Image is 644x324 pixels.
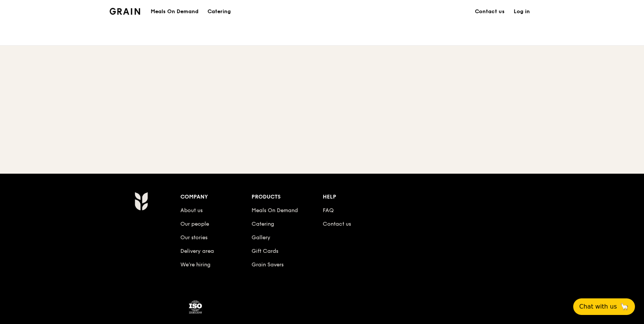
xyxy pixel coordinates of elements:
[151,8,198,15] h1: Meals On Demand
[323,207,334,214] a: FAQ
[252,207,298,214] a: Meals On Demand
[252,192,323,202] div: Products
[579,302,617,311] span: Chat with us
[323,221,351,227] a: Contact us
[509,0,534,23] a: Log in
[573,298,635,315] button: Chat with us🦙
[188,300,203,315] img: ISO Certified
[180,261,211,268] a: We’re hiring
[203,0,235,23] a: Catering
[180,192,252,202] div: Company
[180,221,209,227] a: Our people
[110,8,140,15] img: Grain
[208,0,231,23] div: Catering
[180,234,208,241] a: Our stories
[252,261,284,268] a: Grain Savers
[252,221,274,227] a: Catering
[180,207,203,214] a: About us
[252,248,278,254] a: Gift Cards
[134,192,148,211] img: Grain
[620,302,629,311] span: 🦙
[323,192,394,202] div: Help
[180,248,214,254] a: Delivery area
[470,0,509,23] a: Contact us
[252,234,270,241] a: Gallery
